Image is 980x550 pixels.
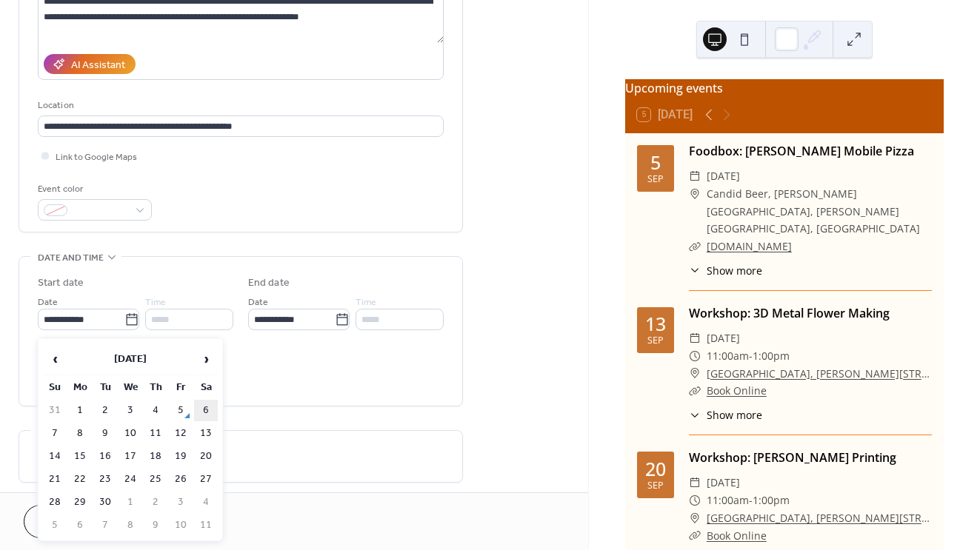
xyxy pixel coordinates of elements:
td: 9 [93,423,117,444]
td: 15 [68,446,92,467]
div: ​ [689,238,701,255]
div: ​ [689,329,701,347]
span: Show more [707,263,762,278]
td: 1 [119,492,142,513]
span: 1:00pm [753,347,790,365]
div: ​ [689,382,701,400]
div: ​ [689,509,701,527]
td: 2 [93,400,117,421]
td: 9 [144,514,167,536]
span: - [749,492,753,509]
div: End date [248,275,290,291]
td: 8 [68,423,92,444]
span: 11:00am [707,492,749,509]
button: ​Show more [689,263,762,278]
span: - [749,347,753,365]
td: 26 [169,469,193,490]
div: ​ [689,492,701,509]
span: Date and time [38,250,104,266]
td: 10 [169,514,193,536]
div: ​ [689,167,701,185]
div: Event color [38,181,149,197]
td: 10 [119,423,142,444]
button: Cancel [24,505,115,538]
span: [DATE] [707,167,740,185]
div: Sep [647,336,664,346]
td: 6 [194,400,218,421]
td: 13 [194,423,218,444]
td: 12 [169,423,193,444]
td: 25 [144,469,167,490]
a: Book Online [707,383,767,398]
div: ​ [689,407,701,423]
td: 17 [119,446,142,467]
div: ​ [689,527,701,545]
td: 28 [43,492,67,513]
td: 5 [169,400,193,421]
td: 20 [194,446,218,467]
td: 6 [68,514,92,536]
span: Link to Google Maps [56,150,137,165]
td: 18 [144,446,167,467]
td: 29 [68,492,92,513]
span: [DATE] [707,474,740,492]
span: › [195,344,217,374]
div: Upcoming events [625,79,944,97]
a: Workshop: [PERSON_NAME] Printing [689,449,896,466]
div: Sep [647,481,664,491]
span: Date [248,295,268,310]
th: Fr [169,377,193,398]
span: ‹ [44,344,66,374]
td: 27 [194,469,218,490]
a: [GEOGRAPHIC_DATA], [PERSON_NAME][STREET_ADDRESS][PERSON_NAME][PERSON_NAME] [707,509,932,527]
span: Time [145,295,166,310]
td: 7 [93,514,117,536]
div: Sep [647,175,664,184]
div: 5 [650,153,661,172]
td: 21 [43,469,67,490]
td: 7 [43,423,67,444]
div: AI Assistant [71,58,125,73]
th: Su [43,377,67,398]
button: AI Assistant [44,54,136,74]
th: [DATE] [68,343,193,375]
td: 1 [68,400,92,421]
td: 3 [119,400,142,421]
span: [DATE] [707,329,740,347]
a: Foodbox: [PERSON_NAME] Mobile Pizza [689,143,914,159]
td: 4 [144,400,167,421]
td: 4 [194,492,218,513]
div: ​ [689,263,701,278]
a: Book Online [707,529,767,543]
span: 1:00pm [753,492,790,509]
td: 24 [119,469,142,490]
td: 2 [144,492,167,513]
a: Workshop: 3D Metal Flower Making [689,305,890,321]
td: 16 [93,446,117,467]
div: Location [38,98,441,113]
div: ​ [689,365,701,383]
span: Show more [707,407,762,423]
a: [DOMAIN_NAME] [707,239,792,253]
th: Mo [68,377,92,398]
td: 22 [68,469,92,490]
td: 3 [169,492,193,513]
td: 31 [43,400,67,421]
div: 20 [645,460,666,478]
td: 11 [194,514,218,536]
td: 5 [43,514,67,536]
span: Time [356,295,376,310]
th: Sa [194,377,218,398]
td: 8 [119,514,142,536]
td: 11 [144,423,167,444]
td: 19 [169,446,193,467]
div: Start date [38,275,84,291]
div: ​ [689,347,701,365]
th: Tu [93,377,117,398]
a: [GEOGRAPHIC_DATA], [PERSON_NAME][STREET_ADDRESS][PERSON_NAME][PERSON_NAME] [707,365,932,383]
span: Date [38,295,58,310]
td: 30 [93,492,117,513]
div: ​ [689,474,701,492]
td: 23 [93,469,117,490]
